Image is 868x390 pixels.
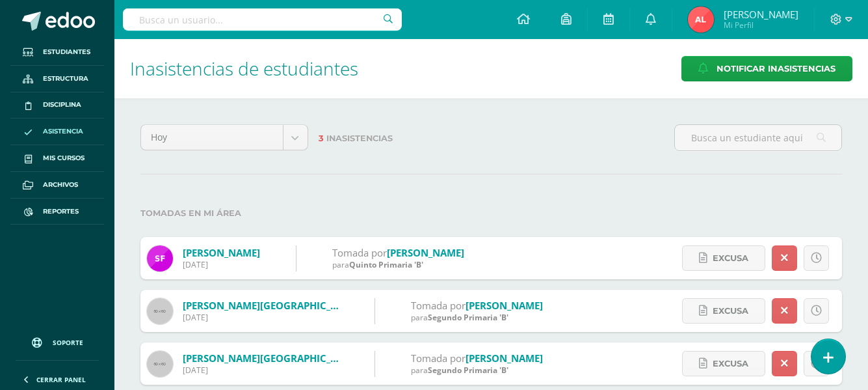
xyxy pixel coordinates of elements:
a: Reportes [10,199,104,225]
span: Segundo Primaria 'B' [428,312,508,323]
span: Notificar Inasistencias [717,57,835,81]
div: para [411,312,543,323]
span: Cerrar panel [36,375,86,384]
a: Mis cursos [10,145,104,172]
span: Inasistencias de estudiantes [130,56,358,81]
span: [PERSON_NAME] [724,8,798,21]
span: Soporte [53,338,83,347]
a: Asistencia [10,118,104,145]
a: [PERSON_NAME][GEOGRAPHIC_DATA] [183,299,360,312]
span: Segundo Primaria 'B' [428,365,508,376]
span: Estructura [43,74,88,84]
span: Mis cursos [43,153,85,163]
a: Archivos [10,172,104,199]
input: Busca un estudiante aquí... [675,125,841,150]
a: Soporte [16,325,99,357]
span: Estudiantes [43,47,90,57]
img: 3d24bdc41b48af0e57a4778939df8160.png [688,7,714,33]
a: [PERSON_NAME] [466,299,543,312]
a: Excusa [682,351,765,376]
span: Hoy [151,125,273,150]
img: 60x60 [147,298,173,324]
input: Busca un usuario... [123,8,402,31]
span: Asistencia [43,126,83,137]
a: Excusa [682,298,765,324]
a: Excusa [682,245,765,271]
span: Disciplina [43,100,81,110]
a: Estudiantes [10,39,104,66]
a: [PERSON_NAME] [183,246,260,259]
div: [DATE] [183,365,339,376]
span: 3 [319,133,324,143]
span: Reportes [43,206,79,217]
span: Tomada por [411,299,466,312]
span: Tomada por [332,246,387,259]
span: Excusa [713,246,748,270]
a: Hoy [141,125,308,150]
span: Archivos [43,180,78,190]
a: Estructura [10,66,104,92]
a: Disciplina [10,92,104,119]
span: Quinto Primaria 'B' [349,259,423,270]
img: 6a348cbcccaf4f75525fef6962dd8a1e.png [147,245,173,272]
span: Tomada por [411,352,466,365]
a: [PERSON_NAME][GEOGRAPHIC_DATA] [183,352,360,365]
a: [PERSON_NAME] [387,246,464,259]
div: para [411,365,543,376]
div: [DATE] [183,259,260,270]
div: para [332,259,464,270]
img: 60x60 [147,351,173,377]
label: Tomadas en mi área [140,200,842,227]
a: Notificar Inasistencias [681,56,852,81]
span: Excusa [713,352,748,376]
div: [DATE] [183,312,339,323]
span: Inasistencias [326,133,393,143]
span: Excusa [713,299,748,323]
span: Mi Perfil [724,20,798,31]
a: [PERSON_NAME] [466,352,543,365]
